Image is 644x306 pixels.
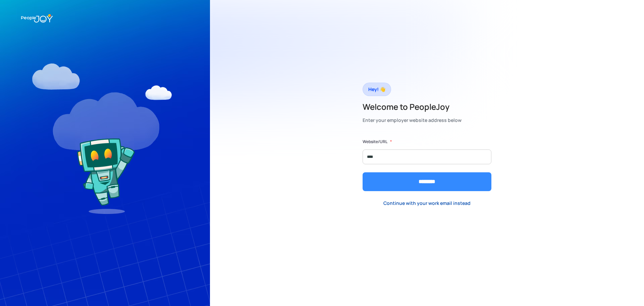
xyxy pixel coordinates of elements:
[363,138,491,191] form: Form
[363,116,462,125] div: Enter your employer website address below
[363,138,387,145] label: Website/URL
[383,200,471,207] div: Continue with your work email instead
[378,196,476,210] a: Continue with your work email instead
[363,101,462,112] h2: Welcome to PeopleJoy
[368,85,385,94] div: Hey! 👋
